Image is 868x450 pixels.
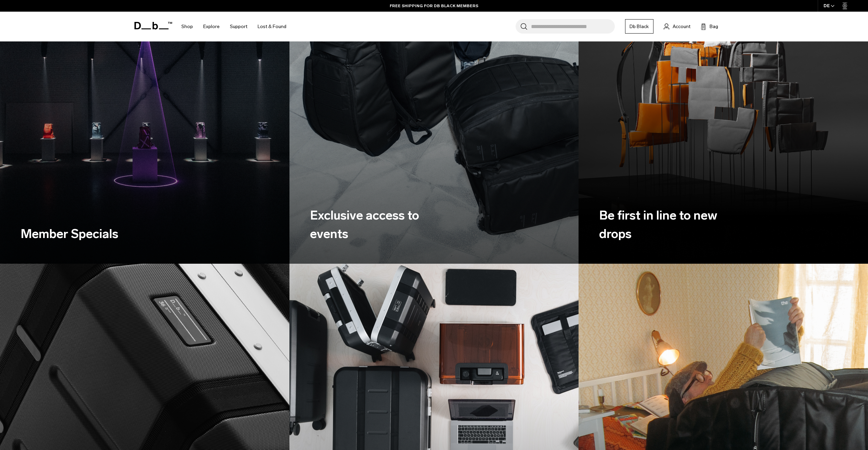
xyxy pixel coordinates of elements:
[176,12,292,41] nav: Main Navigation
[230,14,247,39] a: Support
[710,23,718,30] span: Bag
[310,206,433,243] h3: Exclusive access to events
[21,225,144,243] h3: Member Specials
[599,206,722,243] h3: Be first in line to new drops
[701,22,718,30] button: Bag
[258,14,286,39] a: Lost & Found
[664,22,690,30] a: Account
[203,14,220,39] a: Explore
[390,3,478,9] a: FREE SHIPPING FOR DB BLACK MEMBERS
[181,14,193,39] a: Shop
[673,23,690,30] span: Account
[625,19,653,34] a: Db Black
